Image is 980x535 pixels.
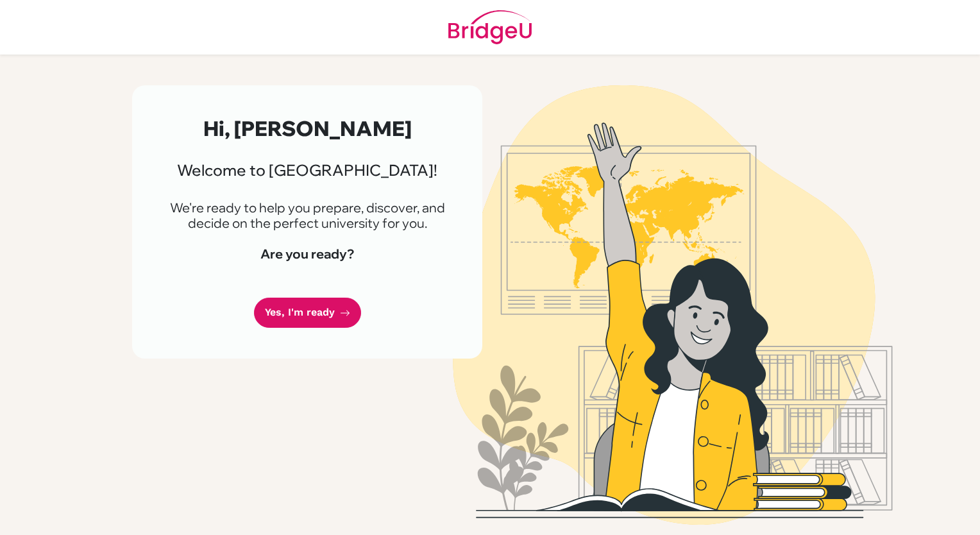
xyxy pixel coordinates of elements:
h3: Welcome to [GEOGRAPHIC_DATA]! [163,161,452,180]
a: Yes, I'm ready [254,298,361,328]
p: We're ready to help you prepare, discover, and decide on the perfect university for you. [163,200,452,231]
h4: Are you ready? [163,246,452,262]
h2: Hi, [PERSON_NAME] [163,116,452,140]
